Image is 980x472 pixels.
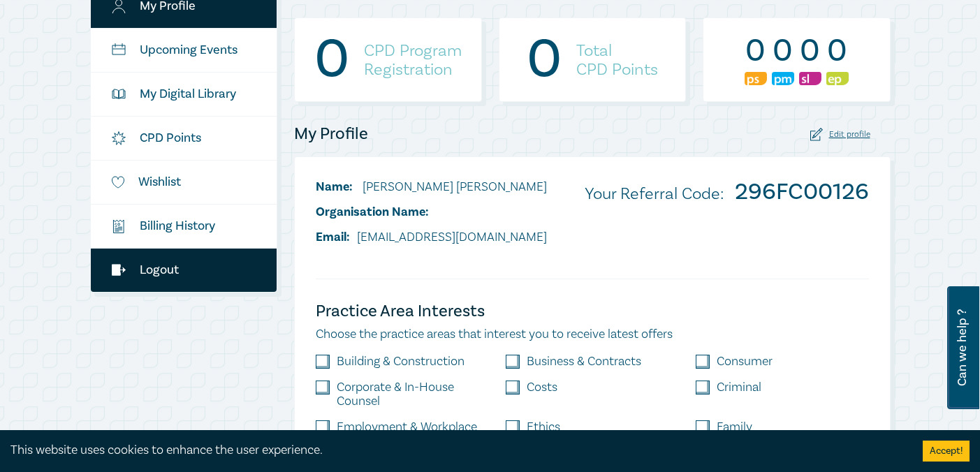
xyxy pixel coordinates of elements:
span: Your Referral Code: [585,183,724,205]
label: Costs [527,381,557,394]
p: Choose the practice areas that interest you to receive latest offers [316,325,869,344]
tspan: $ [115,222,117,228]
li: [EMAIL_ADDRESS][DOMAIN_NAME] [316,228,547,246]
div: 0 [745,33,767,69]
img: Ethics & Professional Responsibility [826,72,849,85]
h4: Total CPD Points [576,41,658,79]
label: Criminal [717,381,761,394]
label: Consumer [717,355,773,369]
div: 0 [799,33,821,69]
label: Building & Construction [337,355,465,369]
label: Corporate & In-House Counsel [337,381,489,408]
div: 0 [314,42,350,78]
h4: Practice Area Interests [316,300,869,323]
span: Name: [316,179,353,195]
label: Employment & Workplace Relations [337,420,489,448]
span: Organisation Name: [316,204,429,220]
a: Wishlist [91,161,277,204]
li: [PERSON_NAME] [PERSON_NAME] [316,178,547,196]
div: 0 [772,33,794,69]
button: Accept cookies [923,441,970,462]
img: Practice Management & Business Skills [772,72,794,85]
div: 0 [527,42,562,78]
img: Professional Skills [745,72,767,85]
div: Edit profile [810,128,870,141]
a: CPD Points [91,117,277,160]
a: My Digital Library [91,73,277,116]
h4: CPD Program Registration [364,41,462,79]
div: 0 [826,33,849,69]
strong: 296FC00126 [735,177,869,207]
a: Upcoming Events [91,29,277,72]
h4: My Profile [294,123,368,145]
label: Business & Contracts [527,355,641,369]
label: Ethics [527,420,560,434]
div: This website uses cookies to enhance the user experience. [10,441,902,459]
span: Can we help ? [956,295,969,401]
img: Substantive Law [799,72,821,85]
a: Logout [91,249,277,292]
span: Email: [316,229,350,245]
a: $Billing History [91,205,277,248]
label: Family [717,420,752,434]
